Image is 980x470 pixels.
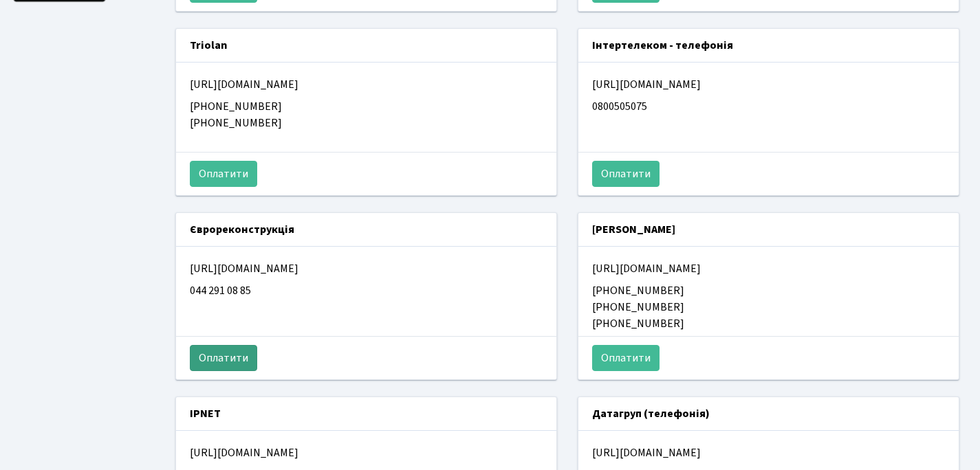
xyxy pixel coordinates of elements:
div: [URL][DOMAIN_NAME] [190,260,543,277]
div: 044 291 08 85 [190,282,543,299]
button: Оплатити [592,161,660,187]
button: Оплатити [592,345,660,371]
div: Інтертелеком - телефонія [578,29,959,63]
div: [PHONE_NUMBER] [190,115,543,131]
div: [PHONE_NUMBER] [592,315,945,332]
div: [PHONE_NUMBER] [592,299,945,315]
div: [PERSON_NAME] [578,213,959,247]
div: [PHONE_NUMBER] [592,282,945,299]
div: [URL][DOMAIN_NAME] [592,445,945,461]
div: [URL][DOMAIN_NAME] [592,76,945,93]
div: Єврореконструкція [176,213,556,247]
div: Triolan [176,29,556,63]
div: [URL][DOMAIN_NAME] [190,445,543,461]
button: Оплатити [190,161,257,187]
div: Датагруп (телефонія) [578,397,959,431]
div: [URL][DOMAIN_NAME] [190,76,543,93]
div: [URL][DOMAIN_NAME] [592,260,945,277]
div: 0800505075 [592,98,945,115]
div: [PHONE_NUMBER] [190,98,543,115]
div: IPNET [176,397,556,431]
button: Оплатити [190,345,257,371]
